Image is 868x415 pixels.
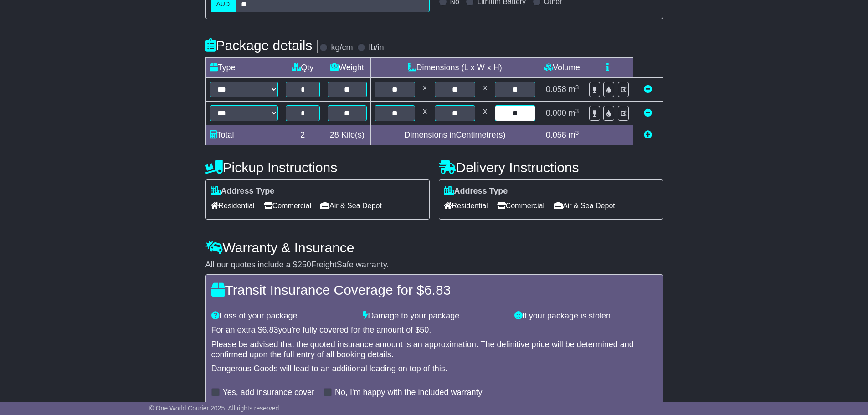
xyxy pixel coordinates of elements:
[644,85,652,94] a: Remove this item
[205,260,663,270] div: All our quotes include a $ FreightSafe warranty.
[369,43,384,53] label: lb/in
[420,325,429,334] span: 50
[479,102,491,125] td: x
[211,340,657,359] div: Please be advised that the quoted insurance amount is an approximation. The definitive price will...
[419,102,431,125] td: x
[370,125,539,145] td: Dimensions in Centimetre(s)
[331,43,353,53] label: kg/cm
[358,311,510,321] div: Damage to your package
[324,58,371,78] td: Weight
[211,199,255,213] span: Residential
[479,78,491,102] td: x
[569,130,579,139] span: m
[575,129,579,136] sup: 3
[419,78,431,102] td: x
[424,282,451,297] span: 6.83
[211,282,657,297] h4: Transit Insurance Coverage for $
[149,405,281,412] span: © One World Courier 2025. All rights reserved.
[497,199,544,213] span: Commercial
[211,364,657,374] div: Dangerous Goods will lead to an additional loading on top of this.
[569,108,579,118] span: m
[282,58,324,78] td: Qty
[546,108,566,118] span: 0.000
[205,125,282,145] td: Total
[554,199,615,213] span: Air & Sea Depot
[211,186,275,196] label: Address Type
[262,325,278,334] span: 6.83
[575,108,579,114] sup: 3
[644,108,652,118] a: Remove this item
[205,240,663,255] h4: Warranty & Insurance
[510,311,662,321] div: If your package is stolen
[205,38,320,53] h4: Package details |
[264,199,311,213] span: Commercial
[569,85,579,94] span: m
[539,58,585,78] td: Volume
[546,85,566,94] span: 0.058
[211,325,657,335] div: For an extra $ you're fully covered for the amount of $ .
[370,58,539,78] td: Dimensions (L x W x H)
[546,130,566,139] span: 0.058
[205,160,430,175] h4: Pickup Instructions
[282,125,324,145] td: 2
[223,388,314,398] label: Yes, add insurance cover
[298,260,311,269] span: 250
[335,388,483,398] label: No, I'm happy with the included warranty
[330,130,339,139] span: 28
[205,58,282,78] td: Type
[207,311,359,321] div: Loss of your package
[444,186,508,196] label: Address Type
[320,199,382,213] span: Air & Sea Depot
[575,84,579,91] sup: 3
[324,125,371,145] td: Kilo(s)
[644,130,652,139] a: Add new item
[444,199,488,213] span: Residential
[439,160,663,175] h4: Delivery Instructions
